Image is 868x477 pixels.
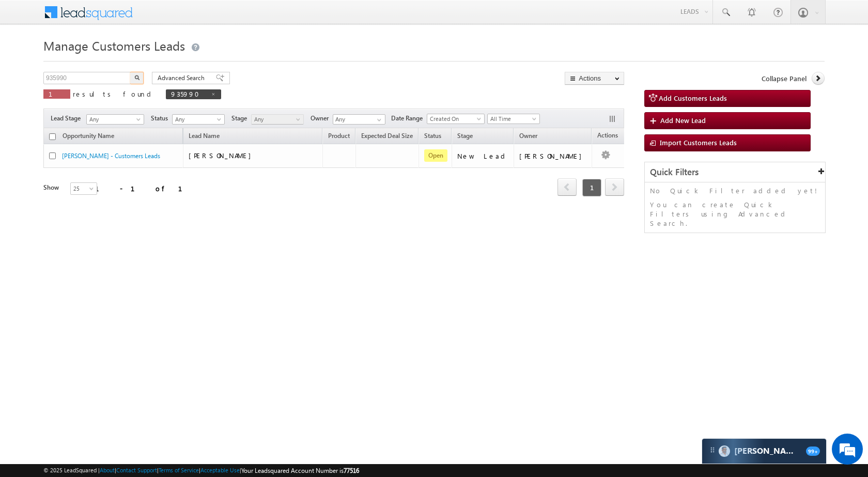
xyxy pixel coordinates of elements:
span: Stage [457,132,473,140]
span: Stage [231,114,251,123]
span: Any [87,115,141,124]
span: 99+ [806,447,820,456]
p: You can create Quick Filters using Advanced Search. [650,200,820,228]
span: Owner [519,132,537,140]
span: Actions [592,130,623,143]
div: carter-dragCarter[PERSON_NAME]99+ [702,438,827,464]
a: Contact Support [116,467,157,473]
span: Opportunity Name [63,132,114,140]
a: All Time [487,114,540,124]
span: next [605,178,624,196]
span: 935990 [171,89,206,98]
a: Any [172,114,225,125]
a: Created On [427,114,485,124]
button: Actions [565,72,624,85]
div: 1 - 1 of 1 [95,182,195,194]
span: Collapse Panel [762,74,807,83]
input: Type to Search [333,114,385,125]
a: Any [86,114,144,125]
a: Show All Items [371,115,384,125]
div: [PERSON_NAME] [519,151,587,161]
span: Your Leadsquared Account Number is [241,467,359,474]
a: About [100,467,115,473]
span: results found [73,89,155,98]
div: Show [43,183,62,192]
span: Product [328,132,350,140]
a: prev [557,179,577,196]
a: 25 [70,182,97,195]
span: Manage Customers Leads [43,37,185,54]
span: Owner [311,114,333,123]
a: Status [419,130,446,144]
span: Lead Name [183,130,225,144]
a: Expected Deal Size [356,130,418,144]
span: Add Customers Leads [659,94,727,102]
input: Check all records [49,133,56,140]
span: © 2025 LeadSquared | | | | | [43,466,359,475]
span: Open [424,149,447,162]
span: All Time [488,114,537,124]
span: Advanced Search [158,73,208,83]
span: Import Customers Leads [660,138,737,147]
span: prev [557,178,577,196]
span: Add New Lead [660,116,706,125]
span: Expected Deal Size [361,132,413,140]
span: Created On [427,114,481,124]
span: Any [173,115,222,124]
a: Opportunity Name [57,130,119,144]
span: 25 [71,184,98,193]
p: No Quick Filter added yet! [650,186,820,195]
span: Date Range [391,114,427,123]
a: Terms of Service [159,467,199,473]
a: Acceptable Use [200,467,240,473]
div: New Lead [457,151,509,161]
img: Search [134,75,139,80]
img: carter-drag [708,446,717,454]
img: Carter [719,445,730,457]
span: Any [252,115,301,124]
a: next [605,179,624,196]
span: [PERSON_NAME] [189,151,256,160]
a: Stage [452,130,478,144]
span: 1 [582,179,601,196]
span: 77516 [344,467,359,474]
div: Quick Filters [645,162,825,182]
a: Any [251,114,304,125]
span: Status [151,114,172,123]
span: 1 [49,89,65,98]
a: [PERSON_NAME] - Customers Leads [62,152,160,160]
span: Lead Stage [51,114,85,123]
